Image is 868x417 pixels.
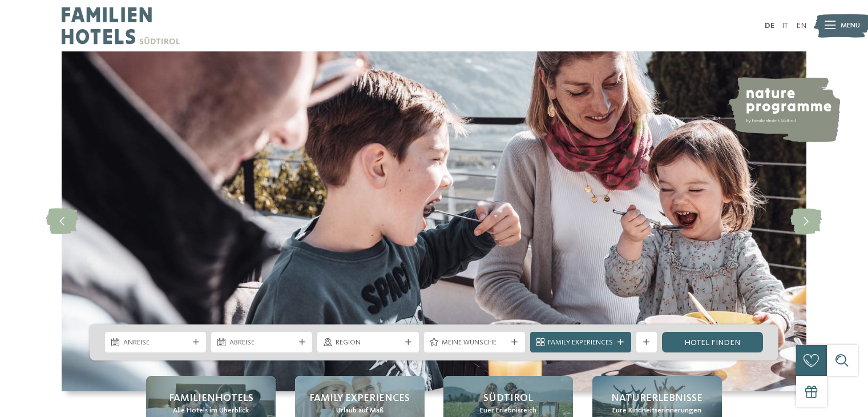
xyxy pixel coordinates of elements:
span: Eure Kindheitserinnerungen [612,406,701,416]
span: Familienhotels [169,391,253,406]
span: Meine Wünsche [442,338,507,348]
img: Familienhotels Südtirol: The happy family places [62,51,806,391]
a: DE [765,22,774,30]
span: Südtirol [483,391,533,406]
a: Hotel finden [662,332,763,352]
a: IT [782,22,788,30]
a: EN [796,22,806,30]
span: Euer Erlebnisreich [480,406,536,416]
span: Menü [841,21,860,31]
span: Alle Hotels im Überblick [173,406,249,416]
span: Region [336,338,401,348]
span: Family Experiences [548,338,613,348]
span: Naturerlebnisse [611,391,703,406]
span: Urlaub auf Maß [336,406,383,416]
span: Family Experiences [309,391,410,406]
img: nature programme by Familienhotels Südtirol [727,77,840,142]
span: Abreise [229,338,294,348]
span: Anreise [123,338,188,348]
